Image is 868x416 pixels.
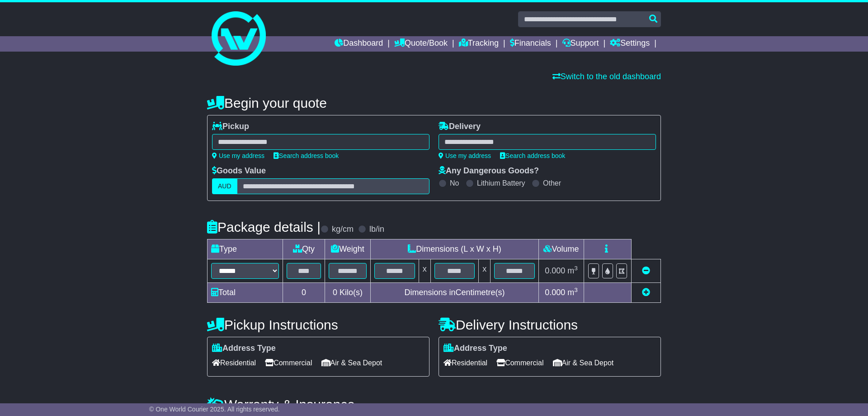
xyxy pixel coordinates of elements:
label: Pickup [212,122,249,132]
td: Total [208,283,283,303]
a: Add new item [642,288,650,297]
span: Commercial [265,356,312,370]
td: Qty [283,239,325,259]
span: © One World Courier 2025. All rights reserved. [149,406,280,413]
label: kg/cm [332,225,354,234]
span: Air & Sea Depot [553,356,614,370]
td: Dimensions in Centimetre(s) [370,283,538,303]
sup: 3 [574,265,578,272]
a: Use my address [439,152,491,159]
a: Financials [510,36,551,52]
span: 0.000 [545,288,565,297]
label: Goods Value [212,166,266,176]
a: Switch to the old dashboard [552,72,661,81]
label: Other [543,179,561,187]
label: Address Type [212,344,276,354]
span: m [567,288,578,297]
a: Search address book [274,152,339,159]
td: Dimensions (L x W x H) [370,239,538,259]
td: Volume [538,239,584,259]
a: Search address book [500,152,565,159]
h4: Package details | [207,220,321,234]
span: m [567,266,578,275]
a: Use my address [212,152,264,159]
h4: Pickup Instructions [207,317,429,332]
label: No [450,179,459,187]
label: AUD [212,178,237,194]
td: 0 [283,283,325,303]
h4: Delivery Instructions [439,317,661,332]
span: Commercial [496,356,543,370]
span: 0.000 [545,266,565,275]
a: Tracking [459,36,499,52]
a: Dashboard [335,36,383,52]
span: Residential [212,356,256,370]
a: Support [562,36,599,52]
label: Lithium Battery [477,179,525,187]
a: Quote/Book [394,36,448,52]
span: 0 [333,288,337,297]
td: x [419,259,430,283]
h4: Begin your quote [207,96,661,110]
a: Settings [610,36,650,52]
h4: Warranty & Insurance [207,397,661,412]
td: Type [208,239,283,259]
label: lb/in [369,225,384,234]
sup: 3 [574,287,578,293]
label: Address Type [443,344,507,354]
label: Any Dangerous Goods? [439,166,539,176]
td: Weight [325,239,371,259]
label: Delivery [439,122,481,132]
td: x [479,259,491,283]
td: Kilo(s) [325,283,371,303]
span: Air & Sea Depot [321,356,382,370]
span: Residential [443,356,487,370]
a: Remove this item [642,266,650,275]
